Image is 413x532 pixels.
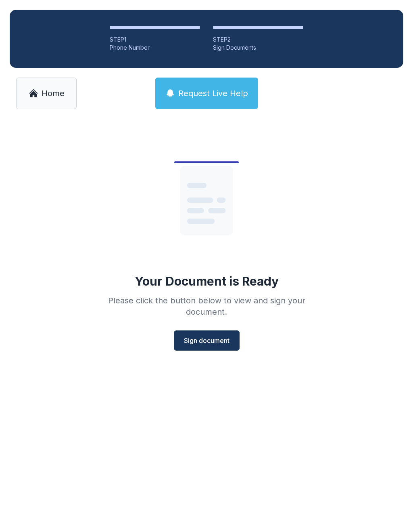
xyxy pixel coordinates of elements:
[184,336,229,345] span: Sign document
[213,44,303,52] div: Sign Documents
[110,36,200,44] div: STEP 1
[42,88,65,99] span: Home
[110,44,200,52] div: Phone Number
[135,274,279,288] div: Your Document is Ready
[178,88,248,99] span: Request Live Help
[213,36,303,44] div: STEP 2
[90,295,323,318] div: Please click the button below to view and sign your document.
